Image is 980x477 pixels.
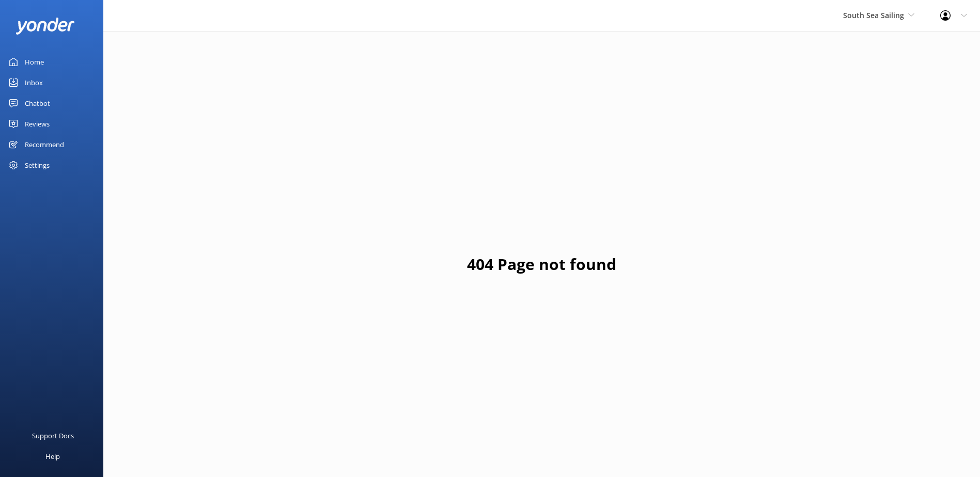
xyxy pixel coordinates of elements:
div: Help [45,446,60,467]
div: Home [25,52,44,72]
div: Recommend [25,134,64,155]
h1: 404 Page not found [467,252,616,277]
div: Chatbot [25,93,50,114]
div: Support Docs [32,425,74,446]
div: Settings [25,155,50,176]
span: South Sea Sailing [843,10,904,20]
div: Reviews [25,114,50,134]
img: yonder-white-logo.png [15,18,75,35]
div: Inbox [25,72,43,93]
